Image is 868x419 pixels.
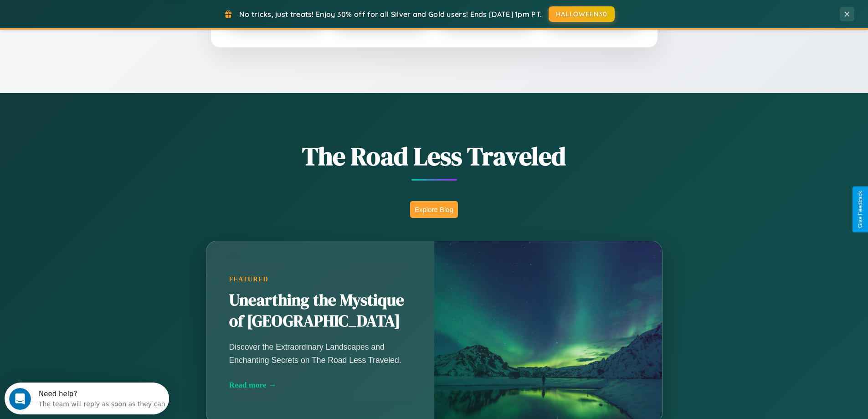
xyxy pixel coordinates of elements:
button: Explore Blog [410,201,458,218]
iframe: Intercom live chat [9,388,31,410]
div: Open Intercom Messenger [4,4,169,29]
iframe: Intercom live chat discovery launcher [5,383,169,414]
div: Featured [229,275,411,283]
button: HALLOWEEN30 [549,6,615,22]
h2: Unearthing the Mystique of [GEOGRAPHIC_DATA] [229,290,411,332]
div: Give Feedback [857,191,863,228]
div: The team will reply as soon as they can [34,15,161,25]
p: Discover the Extraordinary Landscapes and Enchanting Secrets on The Road Less Traveled. [229,341,411,366]
h1: The Road Less Traveled [161,139,708,174]
div: Read more → [229,380,411,390]
div: Need help? [34,8,161,15]
span: No tricks, just treats! Enjoy 30% off for all Silver and Gold users! Ends [DATE] 1pm PT. [239,10,542,19]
